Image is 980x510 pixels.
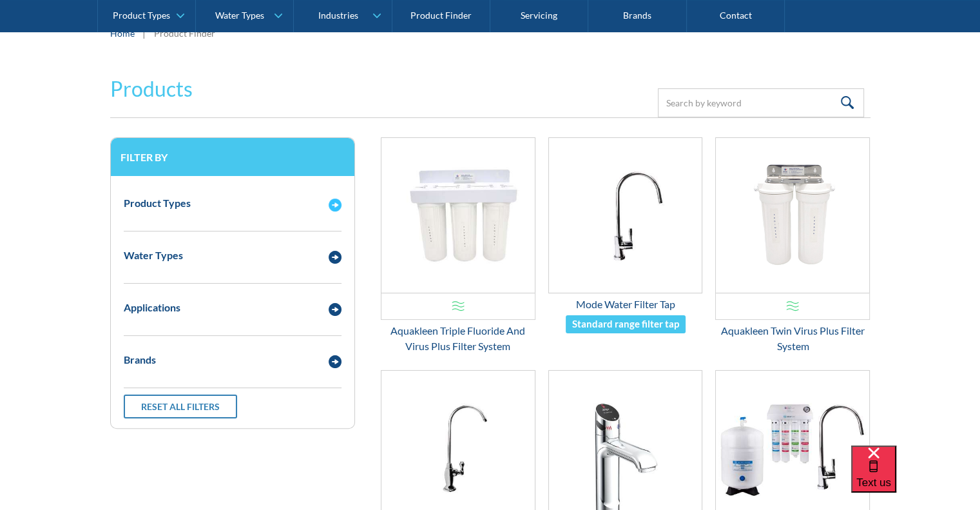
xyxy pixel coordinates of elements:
div: Water Types [124,248,183,263]
div: | [141,25,148,41]
div: Applications [124,300,180,315]
img: Aquakleen Triple Fluoride And Virus Plus Filter System [381,138,535,293]
a: Aquakleen Twin Virus Plus Filter SystemAquakleen Twin Virus Plus Filter System [715,137,870,354]
div: Industries [318,10,358,21]
div: Aquakleen Twin Virus Plus Filter System [715,323,870,354]
input: Search by keyword [658,88,864,117]
h3: Filter by [120,151,345,163]
div: Standard range filter tap [572,317,679,331]
div: Aquakleen Triple Fluoride And Virus Plus Filter System [381,323,535,354]
div: Product Finder [154,26,215,40]
a: Reset all filters [124,395,237,418]
div: Water Types [215,10,264,21]
div: Brands [124,352,156,368]
div: Product Types [124,195,191,211]
iframe: podium webchat widget bubble [851,446,980,510]
a: Mode Water Filter TapMode Water Filter TapStandard range filter tap [548,137,703,334]
h2: Products [110,74,193,104]
div: Mode Water Filter Tap [548,297,703,312]
img: Mode Water Filter Tap [549,138,702,293]
img: Aquakleen Twin Virus Plus Filter System [716,138,869,293]
a: Aquakleen Triple Fluoride And Virus Plus Filter SystemAquakleen Triple Fluoride And Virus Plus Fi... [381,137,535,354]
a: Home [110,26,135,40]
div: Product Types [113,10,170,21]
